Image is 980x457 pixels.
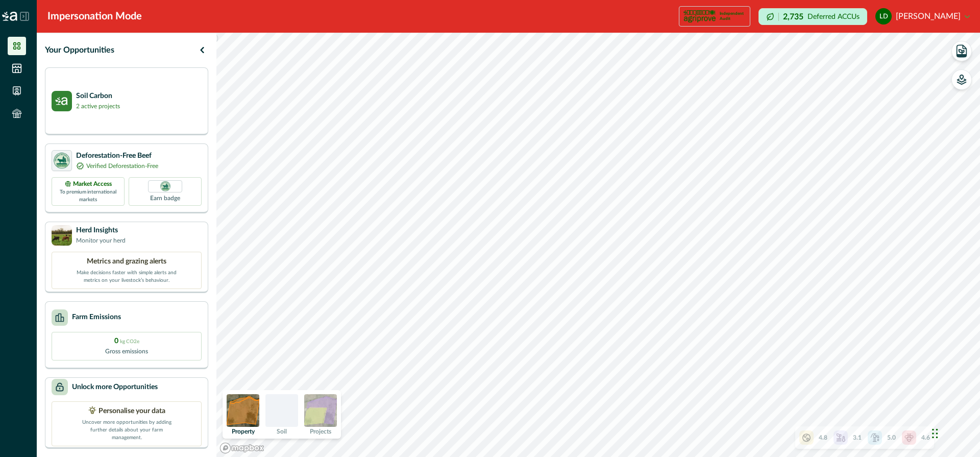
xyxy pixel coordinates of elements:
img: certification logo [683,8,716,25]
img: Logo [2,12,17,21]
div: Drag [932,418,938,449]
iframe: Chat Widget [929,408,980,457]
p: 4.8 [819,433,827,442]
p: Projects [310,428,331,435]
p: Metrics and grazing alerts [87,256,166,267]
div: Impersonation Mode [47,9,142,24]
p: 4.6 [921,433,930,442]
img: certification logo [52,151,71,171]
p: Market Access [73,179,112,188]
a: Mapbox logo [219,442,264,454]
span: kg CO2e [120,339,139,344]
p: 0 [114,336,139,347]
p: Herd Insights [76,225,126,236]
p: 5.0 [887,433,896,442]
img: DFB badge [159,180,171,193]
p: Monitor your herd [76,236,126,245]
p: Deforestation-Free Beef [76,151,158,161]
p: Deferred ACCUs [807,13,860,20]
p: Uncover more opportunities by adding further details about your farm management. [76,417,178,442]
p: Farm Emissions [72,312,121,323]
img: projects preview [304,394,337,427]
p: Verified Deforestation-Free [86,161,158,171]
p: Gross emissions [105,347,148,356]
img: property preview [227,394,259,427]
p: 2 active projects [76,102,120,111]
button: leonie doran[PERSON_NAME] [875,4,970,29]
p: Unlock more Opportunities [72,382,158,393]
p: Soil [277,428,287,435]
p: 2,735 [783,13,803,21]
p: Personalise your data [99,406,165,417]
p: Property [232,428,255,435]
p: Soil Carbon [76,91,120,102]
p: Independent Audit [720,11,746,21]
p: Earn badge [150,193,180,203]
p: Make decisions faster with simple alerts and metrics on your livestock’s behaviour. [76,267,178,284]
p: To premium international markets [58,188,118,204]
p: Your Opportunities [45,44,114,56]
p: 3.1 [853,433,862,442]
